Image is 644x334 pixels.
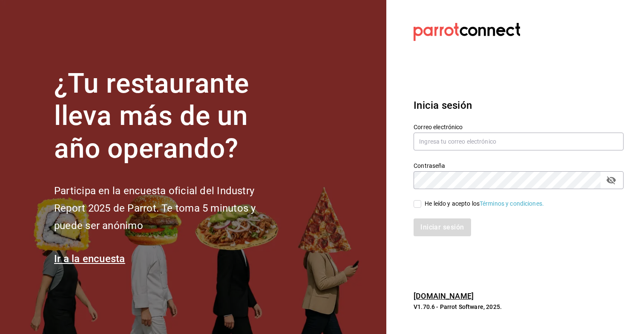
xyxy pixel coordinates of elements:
a: Ir a la encuesta [54,253,125,265]
p: V1.70.6 - Parrot Software, 2025. [414,303,624,311]
a: Términos y condiciones. [480,200,544,207]
label: Contraseña [414,162,624,168]
div: He leído y acepto los [425,199,544,208]
h1: ¿Tu restaurante lleva más de un año operando? [54,68,284,165]
button: passwordField [604,173,618,187]
h2: Participa en la encuesta oficial del Industry Report 2025 de Parrot. Te toma 5 minutos y puede se... [54,182,284,234]
label: Correo electrónico [414,124,624,130]
a: [DOMAIN_NAME] [414,292,474,300]
h3: Inicia sesión [414,98,624,113]
input: Ingresa tu correo electrónico [414,133,624,150]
